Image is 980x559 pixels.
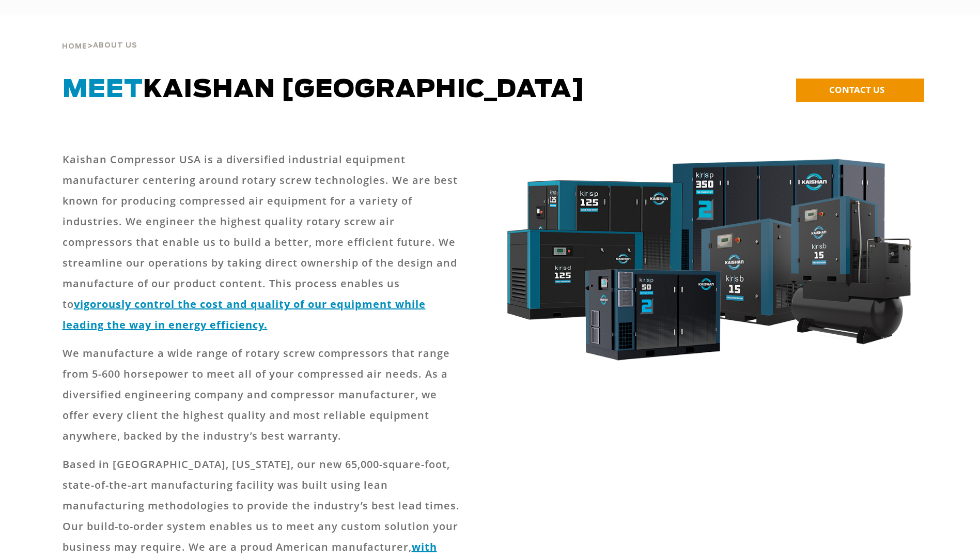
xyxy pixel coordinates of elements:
a: Home [62,41,87,51]
a: CONTACT US [796,79,924,102]
span: Kaishan [GEOGRAPHIC_DATA] [63,77,585,102]
p: We manufacture a wide range of rotary screw compressors that range from 5-600 horsepower to meet ... [63,343,463,446]
a: vigorously control the cost and quality of our equipment while leading the way in energy efficiency. [63,297,426,332]
div: > [62,15,137,55]
span: Home [62,43,87,50]
img: krsb [496,149,919,378]
span: CONTACT US [829,84,884,96]
span: Meet [63,77,143,102]
p: Kaishan Compressor USA is a diversified industrial equipment manufacturer centering around rotary... [63,149,463,335]
span: About Us [93,42,137,49]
